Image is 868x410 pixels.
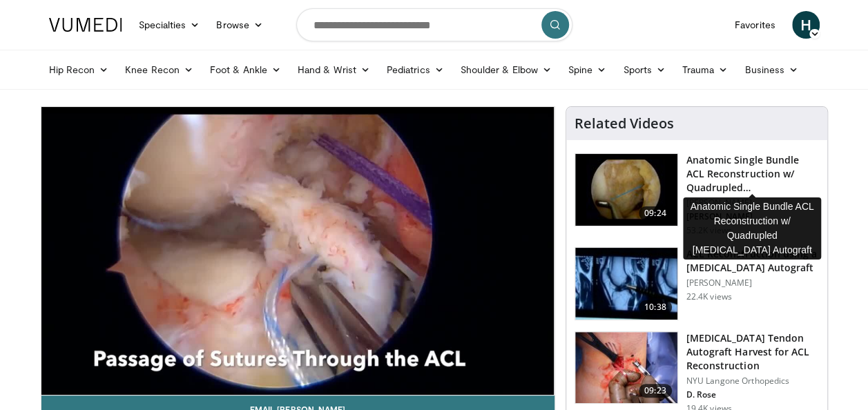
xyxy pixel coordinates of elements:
p: D. Rose [686,389,819,400]
a: Hand & Wrist [289,56,378,84]
a: Specialties [131,11,209,39]
a: Shoulder & Elbow [452,56,560,84]
a: 09:24 Anatomic Single Bundle ACL Reconstruction w/ Quadrupled [MEDICAL_DATA] Au… [PERSON_NAME] [P... [575,153,819,236]
a: Foot & Ankle [202,56,289,84]
a: Knee Recon [117,56,202,84]
h3: Anatomic Single Bundle ACL Reconstruction w/ Quadrupled [MEDICAL_DATA] Au… [686,153,819,195]
span: 09:24 [639,206,672,220]
img: 66815087-d692-4d42-9e66-911891f535c0.jpg.150x105_q85_crop-smart_upscale.jpg [575,332,677,404]
img: VuMedi Logo [49,18,122,32]
a: Browse [208,11,271,39]
img: 38725_0000_3.png.150x105_q85_crop-smart_upscale.jpg [575,248,677,320]
a: Favorites [726,11,784,39]
a: Hip Recon [41,56,117,84]
a: Pediatrics [378,56,452,84]
a: H [792,11,820,39]
span: 10:38 [639,300,672,314]
video-js: Video Player [41,107,554,396]
h3: [MEDICAL_DATA] Tendon Autograft Harvest for ACL Reconstruction [686,331,819,373]
a: Sports [615,56,674,84]
a: Trauma [674,56,737,84]
a: Business [736,56,807,84]
a: Spine [560,56,615,84]
img: 242096_0001_1.png.150x105_q85_crop-smart_upscale.jpg [575,154,677,226]
h4: Related Videos [575,115,674,132]
p: [PERSON_NAME] [686,277,819,289]
p: 22.4K views [686,291,732,302]
input: Search topics, interventions [296,8,572,41]
a: 10:38 ACL Reconstruction using a [MEDICAL_DATA] Autograft [PERSON_NAME] 22.4K views [575,247,819,320]
span: 09:23 [639,384,672,398]
p: NYU Langone Orthopedics [686,375,819,387]
div: Anatomic Single Bundle ACL Reconstruction w/ Quadrupled [MEDICAL_DATA] Autograft [683,197,821,260]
